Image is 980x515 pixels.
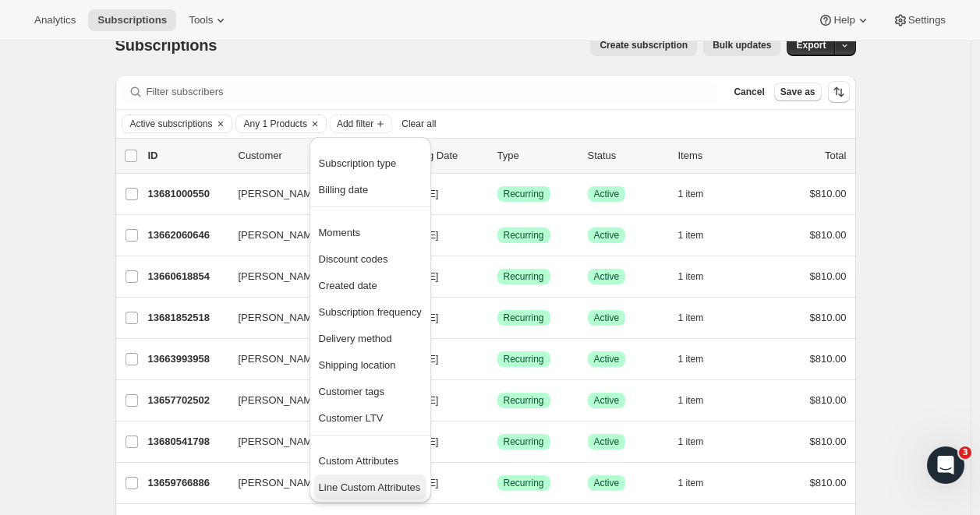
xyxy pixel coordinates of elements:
span: $810.00 [810,270,847,282]
p: 13659766886 [148,475,226,491]
span: Recurring [504,229,544,242]
span: Active [594,188,620,200]
p: 13663993958 [148,351,226,367]
span: Add filter [337,118,373,130]
span: Shipping location [319,359,396,371]
button: 1 item [678,472,721,494]
span: Clear all [402,118,436,130]
button: Bulk updates [703,34,780,56]
span: Active [594,477,620,489]
span: Analytics [34,14,76,26]
button: Save as [774,83,822,101]
span: Customer tags [319,386,385,397]
span: $810.00 [810,436,847,447]
p: ID [148,148,226,164]
span: Export [796,39,826,51]
span: Customer LTV [319,412,384,424]
span: Active [594,353,620,365]
button: Settings [883,9,955,31]
span: Active [594,270,620,283]
p: Billing Date [407,148,485,164]
button: Create subscription [590,34,697,56]
span: [PERSON_NAME] [239,434,322,450]
button: Clear all [395,115,442,133]
button: Clear [213,115,228,132]
span: Subscriptions [115,37,218,54]
p: 13660618854 [148,269,226,284]
div: IDCustomerBilling DateTypeStatusItemsTotal [148,148,847,164]
p: Total [825,148,846,164]
span: Tools [189,14,213,26]
span: [PERSON_NAME] [239,393,322,408]
button: 1 item [678,390,721,411]
span: Subscriptions [97,14,167,26]
span: Subscription frequency [319,306,422,318]
button: Analytics [25,9,85,31]
span: Help [833,14,854,26]
button: 1 item [678,183,721,205]
span: Recurring [504,270,544,283]
span: Created date [319,280,377,291]
p: Status [588,148,666,164]
span: Cancel [734,86,764,98]
span: 1 item [678,394,704,407]
span: Recurring [504,436,544,448]
button: 1 item [678,431,721,453]
button: Help [808,9,879,31]
span: $810.00 [810,188,847,199]
span: Subscription type [319,157,397,169]
p: Customer [239,148,394,164]
span: $810.00 [810,394,847,406]
span: 1 item [678,436,704,448]
button: Cancel [727,83,770,101]
span: Bulk updates [713,39,771,51]
span: Recurring [504,188,544,200]
span: Moments [319,227,360,238]
button: Add filter [330,115,392,133]
button: Any 1 Products [236,115,307,132]
span: Custom Attributes [319,455,399,467]
span: 1 item [678,188,704,200]
button: Active subscriptions [122,115,213,132]
button: Tools [179,9,238,31]
div: Type [497,148,575,164]
span: $810.00 [810,477,847,489]
div: 13657702502[PERSON_NAME][DATE]SuccessRecurringSuccessActive1 item$810.00 [148,390,847,411]
span: Active [594,436,620,448]
span: Recurring [504,353,544,365]
div: 13659766886[PERSON_NAME][DATE]SuccessRecurringSuccessActive1 item$810.00 [148,472,847,494]
div: 13663993958[PERSON_NAME][DATE]SuccessRecurringSuccessActive1 item$810.00 [148,348,847,370]
span: $810.00 [810,229,847,241]
span: Create subscription [600,39,688,51]
span: [PERSON_NAME] [239,351,322,367]
button: Sort the results [828,81,850,103]
span: [PERSON_NAME] [239,228,322,243]
span: 1 item [678,229,704,242]
span: Settings [908,14,946,26]
span: Line Custom Attributes [319,481,421,493]
span: $810.00 [810,312,847,323]
span: Active subscriptions [130,118,213,130]
span: 3 [959,446,971,459]
p: 13662060646 [148,228,226,243]
span: 1 item [678,353,704,365]
span: Billing date [319,184,369,196]
span: [PERSON_NAME] & [PERSON_NAME] [239,186,418,202]
iframe: Intercom live chat [927,446,964,484]
button: Clear [307,115,323,132]
span: Delivery method [319,333,392,344]
span: Active [594,312,620,324]
span: 1 item [678,312,704,324]
span: [PERSON_NAME] [239,475,322,491]
span: 1 item [678,477,704,489]
span: Active [594,394,620,407]
span: 1 item [678,270,704,283]
span: [PERSON_NAME] [239,269,322,284]
span: Recurring [504,312,544,324]
span: Recurring [504,394,544,407]
span: Discount codes [319,253,388,265]
input: Filter subscribers [147,81,719,103]
p: 13681852518 [148,310,226,326]
p: 13657702502 [148,393,226,408]
button: Export [787,34,835,56]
